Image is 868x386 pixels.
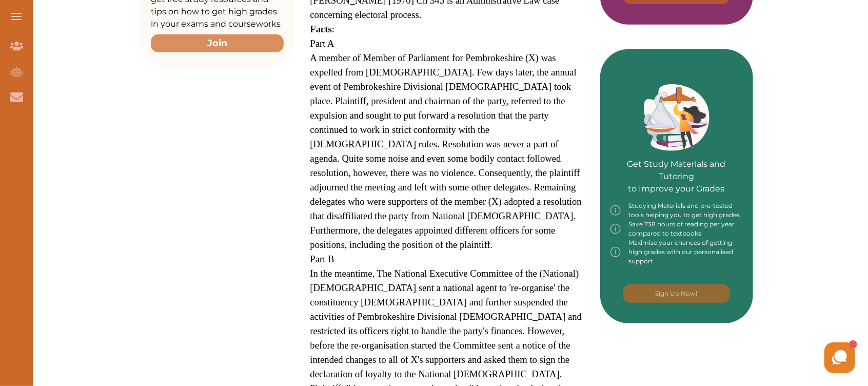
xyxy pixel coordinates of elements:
img: info-img [610,238,621,266]
p: Get Study Materials and Tutoring to Improve your Grades [610,129,743,195]
button: Join [151,34,284,52]
p: Sign Up Now! [656,289,698,298]
div: Studying Materials and pre-tested tools helping you to get high grades [610,201,743,220]
div: Save 738 hours of reading per year compared to textbooks [610,220,743,238]
span: Part B [310,254,334,264]
div: Maximise your chances of getting high grades with our personalised support [610,238,743,266]
strong: Facts [310,24,332,34]
span: A member of Member of Parliament for Pembrokeshire (X) was expelled from [DEMOGRAPHIC_DATA]. Few ... [310,52,582,250]
img: info-img [610,201,621,220]
iframe: HelpCrunch [622,340,858,376]
span: Part A [310,38,334,49]
img: info-img [610,220,621,238]
button: [object Object] [623,284,730,303]
img: Green card image [644,84,709,151]
span: : [310,24,335,34]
